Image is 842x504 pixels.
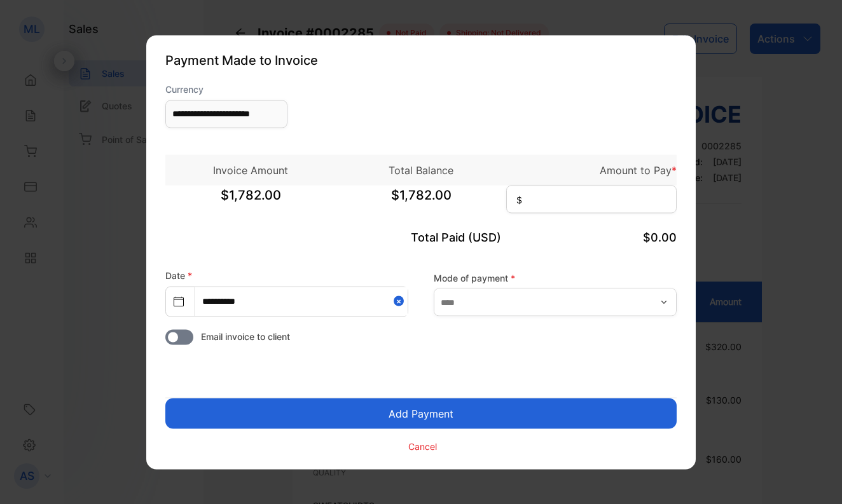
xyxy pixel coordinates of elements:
span: $0.00 [643,230,677,243]
p: Total Balance [336,162,506,177]
label: Mode of payment [434,271,677,285]
span: $1,782.00 [336,185,506,217]
p: Amount to Pay [506,162,677,177]
button: Close [394,287,408,315]
span: $ [516,193,522,206]
label: Currency [165,82,287,95]
p: Payment Made to Invoice [165,50,677,69]
p: Total Paid (USD) [336,228,506,245]
button: Open LiveChat chat widget [10,5,48,43]
span: $1,782.00 [165,185,336,217]
p: Cancel [408,440,437,453]
label: Date [165,269,192,280]
p: Invoice Amount [165,162,336,177]
button: Add Payment [165,398,677,428]
span: Email invoice to client [201,329,290,343]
